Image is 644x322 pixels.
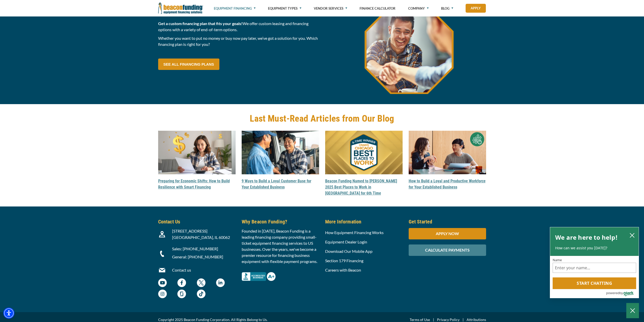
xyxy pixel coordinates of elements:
[158,59,219,70] a: SEE ALL FINANCING PLANS - open in a new tab
[172,268,191,272] a: Contact us
[163,62,214,66] span: SEE ALL FINANCING PLANS
[177,281,186,286] a: Beacon Funding Facebook - open in a new tab
[409,218,486,225] h5: Get Started
[177,292,186,297] a: Beacon Funding Glassdoor - open in a new tab
[158,218,236,225] h5: Contact Us
[158,131,236,174] img: Preparing for Economic Shifts: How to Build Resilience with Smart Financing
[555,245,634,251] p: How can we assist you [DATE]?
[409,231,486,236] a: APPLY NOW
[409,228,486,239] div: APPLY NOW
[325,258,363,263] a: Section 179 Financing
[466,4,486,13] a: Apply
[628,232,636,239] button: close chatbox
[325,230,384,235] a: How Equipment Financing Works
[325,268,361,272] a: Careers with Beacon
[172,254,236,260] p: General: [PHONE_NUMBER]
[159,267,165,273] img: Beacon Funding Email Contact Icon
[242,179,311,190] a: 9 Ways to Build a Loyal Customer Base for Your Established Business
[619,290,623,296] span: by
[158,21,243,26] strong: Get a custom financing plan that fits your goals!
[555,232,618,242] h2: We are here to help!
[409,131,486,174] img: How to Build a Loyal and Productive Workforce for Your Established Business
[409,244,486,256] div: CALCULATE PAYMENTS
[409,179,486,190] a: How to Build a Loyal and Productive Workforce for Your Established Business
[3,308,14,319] div: Accessibility Menu
[177,290,186,298] img: Beacon Funding Glassdoor
[325,239,367,244] a: Equipment Dealer Login
[216,281,225,286] a: Beacon Funding LinkedIn - open in a new tab
[242,218,319,225] h5: Why Beacon Funding?
[553,263,636,273] input: Name
[158,278,167,287] img: Beacon Funding YouTube Channel
[158,292,167,297] a: Beacon Funding Instagram - open in a new tab
[242,131,319,174] img: 9 Ways to Build a Loyal Customer Base for Your Established Business
[242,228,319,264] p: Founded in [DATE], Beacon Funding is a leading financing company providing small-ticket equipment...
[242,272,276,281] img: Better Business Bureau Complaint Free A+ Rating
[197,278,205,287] img: Beacon Funding twitter
[325,5,486,94] img: Custom, Flexible Financing Programs
[242,271,276,275] a: Better Business Bureau Complaint Free A+ Rating - open in a new tab
[177,278,186,287] img: Beacon Funding Facebook
[325,179,397,196] a: Beacon Funding Named to [PERSON_NAME] 2025 Best Places to Work in [GEOGRAPHIC_DATA] for 6th Time
[325,249,372,254] a: Download Our Mobile App
[159,231,165,237] img: Beacon Funding location
[197,281,205,286] a: Beacon Funding twitter - open in a new tab
[606,290,619,296] span: powered
[158,21,319,33] p: We offer custom leasing and financing options with a variety of end-of-term options.
[158,290,167,298] img: Beacon Funding Instagram
[172,246,236,252] p: Sales: [PHONE_NUMBER]
[553,258,636,262] label: Name
[606,289,639,298] a: Powered by Olark
[158,114,486,123] h2: Last Must-Read Articles from Our Blog
[325,218,403,225] h5: More Information
[197,290,205,298] img: Beacon Funding TikTok
[553,277,636,289] button: Start chatting
[550,227,639,298] div: olark chatbox
[626,303,639,318] button: Close Chatbox
[158,35,319,47] p: Whether you want to put no money or buy now pay later, we’ve got a solution for you. Which financ...
[325,131,403,174] img: Beacon Funding Named to Crain’s 2025 Best Places to Work in Chicago for 6th Time
[409,248,486,252] a: CALCULATE PAYMENTS
[197,292,205,297] a: Beacon Funding TikTok - open in a new tab
[216,278,225,287] img: Beacon Funding LinkedIn
[159,251,165,257] img: Beacon Funding Phone
[158,179,230,190] a: Preparing for Economic Shifts: How to Build Resilience with Smart Financing
[158,281,167,286] a: Beacon Funding YouTube Channel - open in a new tab
[172,229,230,240] span: [STREET_ADDRESS] [GEOGRAPHIC_DATA], IL 60062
